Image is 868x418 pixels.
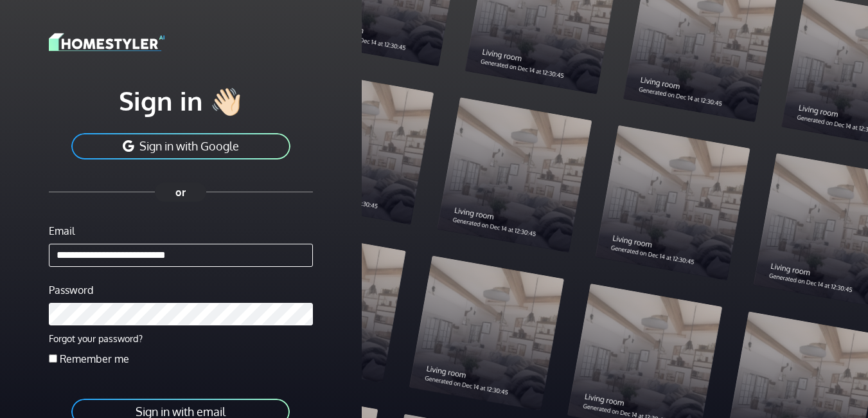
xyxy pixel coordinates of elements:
[70,132,292,161] button: Sign in with Google
[49,31,164,53] img: logo-3de290ba35641baa71223ecac5eacb59cb85b4c7fdf211dc9aaecaaee71ea2f8.svg
[60,351,129,367] label: Remember me
[49,84,313,116] h1: Sign in 👋🏻
[49,223,75,239] label: Email
[49,332,143,344] a: Forgot your password?
[49,282,93,298] label: Password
